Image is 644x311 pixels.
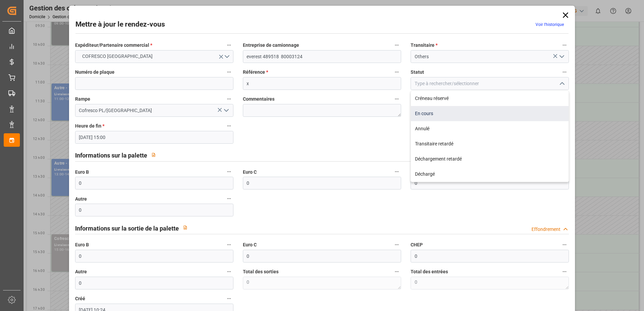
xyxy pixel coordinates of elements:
[225,194,233,203] button: Autre
[392,240,401,249] button: Euro C
[411,42,434,48] font: Transitaire
[75,269,87,274] font: Autre
[75,131,233,144] input: JJ-MM-AAAA HH :MM
[75,196,87,202] font: Autre
[75,69,115,75] font: Numéro de plaque
[411,77,569,90] input: Type à rechercher/sélectionner
[225,41,233,49] button: Expéditeur/Partenaire commercial *
[225,294,233,303] button: Créé
[243,96,275,102] font: Commentaires
[75,96,90,102] font: Rampe
[243,42,299,48] font: Entreprise de camionnage
[75,224,179,233] h2: Informations sur la sortie de la palette
[411,91,569,106] div: Créneau réservé
[411,242,423,247] font: CHEP
[243,242,257,247] font: Euro C
[243,169,257,175] font: Euro C
[392,68,401,76] button: Référence *
[411,151,569,167] div: Déchargement retardé
[75,42,149,48] font: Expéditeur/Partenaire commercial
[243,69,265,75] font: Référence
[179,221,192,234] button: View description
[411,69,424,75] font: Statut
[225,167,233,176] button: Euro B
[411,106,569,121] div: En cours
[560,41,569,49] button: Transitaire *
[560,240,569,249] button: CHEP
[225,267,233,276] button: Autre
[411,269,448,274] font: Total des entrées
[75,151,147,160] h2: Informations sur la palette
[243,277,401,289] textarea: 0
[75,123,101,129] font: Heure de fin
[75,104,233,117] input: Type à rechercher/sélectionner
[75,19,165,30] h2: Mettre à jour le rendez-vous
[225,68,233,76] button: Numéro de plaque
[392,41,401,49] button: Entreprise de camionnage
[225,240,233,249] button: Euro B
[560,267,569,276] button: Total des entrées
[75,169,89,175] font: Euro B
[556,51,567,62] button: Ouvrir le menu
[392,267,401,276] button: Total des sorties
[392,167,401,176] button: Euro C
[75,242,89,247] font: Euro B
[75,296,85,301] font: Créé
[532,226,560,233] div: Effondrement
[225,122,233,130] button: Heure de fin *
[221,105,231,116] button: Ouvrir le menu
[411,277,569,289] textarea: 0
[560,68,569,76] button: Statut
[411,136,569,151] div: Transitaire retardé
[411,121,569,136] div: Annulé
[243,269,279,274] font: Total des sorties
[411,167,569,182] div: Déchargé
[225,95,233,103] button: Rampe
[392,95,401,103] button: Commentaires
[536,22,564,27] a: Voir l’historique
[75,50,233,63] button: Ouvrir le menu
[79,53,156,60] span: COFRESCO [GEOGRAPHIC_DATA]
[556,78,567,89] button: Fermer le menu
[147,148,160,161] button: View description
